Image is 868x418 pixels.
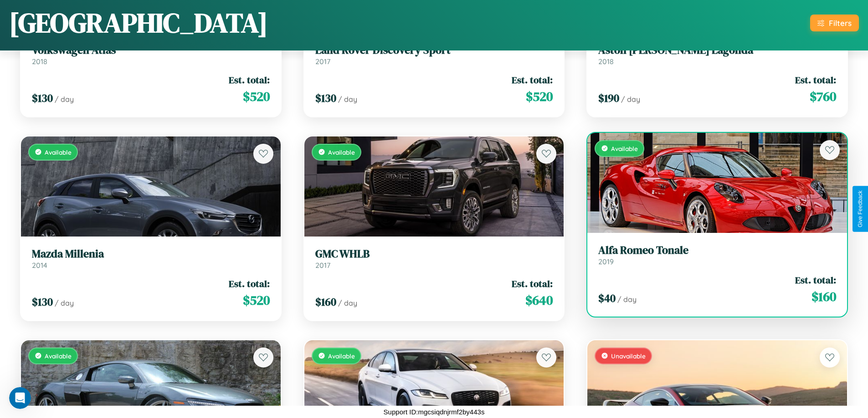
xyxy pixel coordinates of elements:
span: Est. total: [229,73,270,86]
a: Volkswagen Atlas2018 [32,44,270,66]
button: Filters [810,15,859,31]
a: Alfa Romeo Tonale2019 [598,244,836,266]
span: $ 520 [526,87,553,106]
span: 2018 [598,57,614,66]
span: Available [45,148,72,156]
span: $ 160 [812,287,836,306]
span: Available [611,145,638,152]
span: / day [338,298,357,307]
div: Filters [829,18,852,28]
h3: Mazda Millenia [32,247,270,261]
h3: Volkswagen Atlas [32,44,270,57]
h3: Land Rover Discovery Sport [315,44,553,57]
h3: Alfa Romeo Tonale [598,244,836,257]
span: 2019 [598,257,614,266]
span: $ 130 [32,294,53,309]
span: $ 160 [315,294,336,309]
span: / day [338,95,357,104]
span: $ 190 [598,91,619,106]
span: $ 640 [525,291,553,309]
iframe: Intercom live chat [9,387,31,409]
span: Available [328,148,355,156]
div: Give Feedback [857,191,863,227]
h3: GMC WHLB [315,247,553,261]
span: $ 130 [32,91,53,106]
h3: Aston [PERSON_NAME] Lagonda [598,44,836,57]
a: Land Rover Discovery Sport2017 [315,44,553,66]
span: / day [621,95,640,104]
span: Est. total: [512,73,553,86]
a: Aston [PERSON_NAME] Lagonda2018 [598,44,836,66]
p: Support ID: mgcsiqdnjrmf2by443s [384,406,485,418]
span: 2018 [32,57,47,66]
span: / day [55,95,74,104]
a: GMC WHLB2017 [315,247,553,270]
span: / day [617,295,637,304]
span: Available [328,352,355,360]
span: Est. total: [229,277,270,290]
span: Est. total: [795,273,836,287]
span: / day [55,298,74,307]
span: $ 130 [315,91,336,106]
a: Mazda Millenia2014 [32,247,270,270]
span: 2017 [315,261,330,270]
h1: [GEOGRAPHIC_DATA] [9,4,268,41]
span: Est. total: [795,73,836,86]
span: $ 760 [810,87,836,106]
span: Unavailable [611,352,646,360]
span: 2017 [315,57,330,66]
span: Available [45,352,72,360]
span: Est. total: [512,277,553,290]
span: $ 520 [243,291,270,309]
span: $ 40 [598,291,616,306]
span: $ 520 [243,87,270,106]
span: 2014 [32,261,47,270]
